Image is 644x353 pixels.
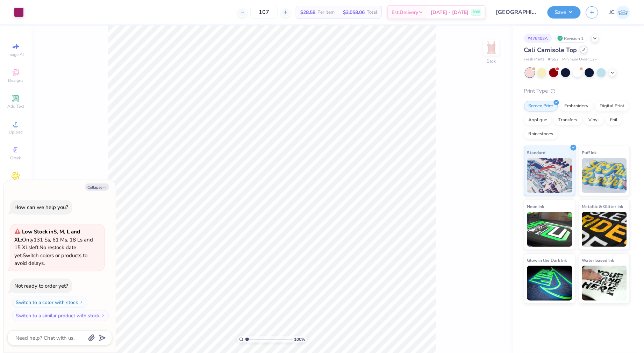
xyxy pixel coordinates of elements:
[524,34,552,43] div: # 476403A
[317,9,335,16] span: Per Item
[9,129,23,135] span: Upload
[14,228,93,267] span: Only 131 Ss, 61 Ms, 18 Ls and 15 XLs left. Switch colors or products to avoid delays.
[582,149,597,156] span: Puff Ink
[582,266,627,301] img: Water based Ink
[548,6,581,19] button: Save
[582,203,623,210] span: Metallic & Glitter Ink
[473,10,480,15] span: FREE
[250,6,278,19] input: – –
[527,158,572,193] img: Standard
[616,6,630,19] img: Jovie Chen
[527,212,572,247] img: Neon Ink
[554,115,582,125] div: Transfers
[548,57,559,63] span: # fp52
[527,266,572,301] img: Glow in the Dark Ink
[582,257,614,264] span: Water based Ink
[524,46,577,54] span: Cali Camisole Top
[367,9,377,16] span: Total
[14,204,68,211] div: How can we help you?
[294,336,306,343] span: 100 %
[14,282,68,289] div: Not ready to order yet?
[524,57,545,63] span: Fresh Prints
[392,9,418,16] span: Est. Delivery
[487,58,496,64] div: Back
[101,314,105,318] img: Switch to a similar product with stock
[527,257,567,264] span: Glow in the Dark Ink
[431,9,468,16] span: [DATE] - [DATE]
[3,181,28,192] span: Clipart & logos
[606,115,622,125] div: Foil
[524,115,552,125] div: Applique
[527,149,546,156] span: Standard
[12,297,87,308] button: Switch to a color with stock
[10,155,21,161] span: Greek
[524,87,630,95] div: Print Type
[609,6,630,19] a: JC
[560,101,593,111] div: Embroidery
[491,5,542,19] input: Untitled Design
[609,8,615,16] span: JC
[79,300,84,304] img: Switch to a color with stock
[556,34,588,43] div: Revision 1
[14,244,76,259] span: No restock date yet.
[524,101,558,111] div: Screen Print
[524,129,558,139] div: Rhinestones
[582,158,627,193] img: Puff Ink
[563,57,598,63] span: Minimum Order: 12 +
[8,52,24,57] span: Image AI
[85,183,109,191] button: Collapse
[300,9,315,16] span: $28.58
[485,41,499,55] img: Back
[12,310,109,321] button: Switch to a similar product with stock
[527,203,544,210] span: Neon Ink
[8,78,23,83] span: Designs
[7,103,24,109] span: Add Text
[343,9,365,16] span: $3,058.06
[584,115,604,125] div: Vinyl
[595,101,629,111] div: Digital Print
[582,212,627,247] img: Metallic & Glitter Ink
[14,228,80,243] strong: Low Stock in S, M, L and XL :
